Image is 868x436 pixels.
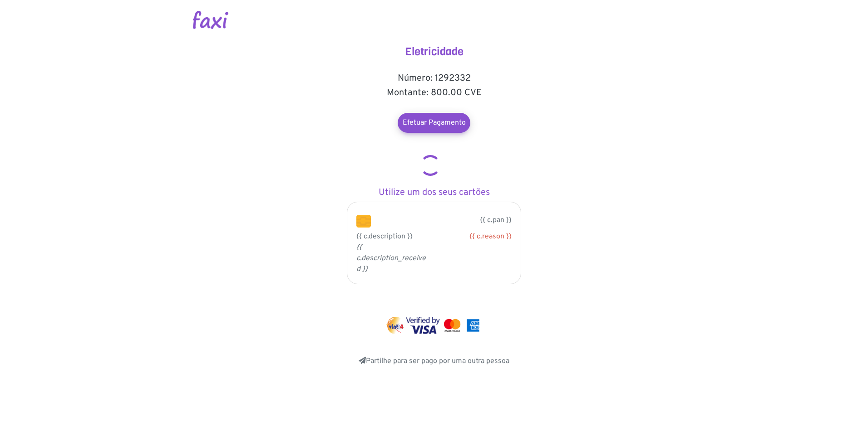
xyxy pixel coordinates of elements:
img: vinti4 [386,317,404,334]
span: {{ c.description }} [356,232,413,241]
h5: Utilize um dos seus cartões [343,187,525,198]
p: {{ c.pan }} [385,215,512,226]
img: chip.png [356,215,371,228]
h4: Eletricidade [343,45,525,58]
img: mastercard [464,317,482,334]
h5: Montante: 800.00 CVE [343,87,525,98]
h5: Número: 1292332 [343,73,525,84]
img: visa [406,317,440,334]
div: {{ c.reason }} [441,231,512,242]
a: Partilhe para ser pago por uma outra pessoa [359,357,509,366]
i: {{ c.description_received }} [356,243,426,274]
a: Efetuar Pagamento [398,113,470,133]
img: mastercard [442,317,463,334]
